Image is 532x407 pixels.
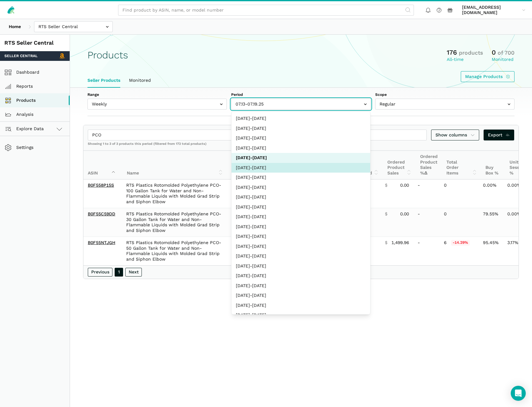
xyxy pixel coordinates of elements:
[4,53,37,59] span: Seller Central
[400,183,409,188] span: 0.00
[88,240,115,245] a: B0F55NTJGH
[118,5,414,16] input: Find product by ASIN, name, or model number
[505,151,530,179] th: Unit Session %
[115,268,123,277] a: 1
[4,39,65,47] div: RTS Seller Central
[431,130,479,140] a: Show columns
[385,211,387,217] span: $
[447,57,483,62] div: All-time
[459,50,483,56] span: products
[231,212,370,222] button: [DATE]-[DATE]
[231,242,370,252] button: [DATE]-[DATE]
[481,151,505,179] th: Buy Box %
[87,99,227,110] input: Weekly
[440,208,479,237] td: 0
[83,73,125,88] a: Seller Products
[88,183,114,188] a: B0F558P15S
[447,48,457,56] span: 176
[462,5,520,16] span: [EMAIL_ADDRESS][DOMAIN_NAME]
[383,151,416,179] th: Ordered Product Sales: activate to sort column ascending
[83,142,519,150] div: Showing 1 to 3 of 3 products this period (filtered from 172 total products)
[122,151,227,179] th: Name: activate to sort column ascending
[231,99,370,110] input: 07.13-07.19.25
[231,291,370,301] button: [DATE]-[DATE]
[503,237,528,265] td: 3.17%
[416,151,442,179] th: Ordered Product Sales %Δ
[231,183,370,193] button: [DATE]-[DATE]
[122,237,227,265] td: RTS Plastics Rotomolded Polyethylene PCO-50 Gallon Tank for Water and Non-Flammable Liquids with ...
[231,310,370,320] button: [DATE]-[DATE]
[492,57,515,62] div: Monitored
[231,192,370,202] button: [DATE]-[DATE]
[231,143,370,153] button: [DATE]-[DATE]
[231,92,370,98] label: Period
[88,211,115,216] a: B0F55C59DD
[34,21,113,32] input: RTS Seller Central
[511,386,526,401] div: Open Intercom Messenger
[451,240,470,246] span: -14.29%
[385,240,387,246] span: $
[498,50,515,56] span: of 700
[488,132,510,138] span: Export
[231,124,370,134] button: [DATE]-[DATE]
[375,99,515,110] input: Regular
[231,163,370,173] button: [DATE]-[DATE]
[231,261,370,271] button: [DATE]-[DATE]
[7,125,44,133] span: Explore Data
[88,130,427,140] input: Search products...
[231,133,370,143] button: [DATE]-[DATE]
[227,151,252,179] th: UPC: activate to sort column ascending
[231,202,370,212] button: [DATE]-[DATE]
[231,271,370,281] button: [DATE]-[DATE]
[503,179,528,208] td: 0.00%
[440,179,479,208] td: 0
[83,151,120,179] th: ASIN: activate to sort column descending
[231,153,370,163] button: [DATE]-[DATE]
[435,132,475,138] span: Show columns
[87,50,128,61] h1: Products
[400,211,409,217] span: 0.00
[231,114,370,124] button: [DATE]-[DATE]
[442,151,481,179] th: Total Order Items: activate to sort column ascending
[125,268,142,277] a: Next
[375,92,515,98] label: Scope
[460,3,528,17] a: [EMAIL_ADDRESS][DOMAIN_NAME]
[413,237,440,265] td: -
[231,222,370,232] button: [DATE]-[DATE]
[492,48,496,56] span: 0
[231,281,370,291] button: [DATE]-[DATE]
[461,71,515,82] a: Manage Products
[4,21,25,32] a: Home
[385,183,387,188] span: $
[231,301,370,311] button: [DATE]-[DATE]
[231,232,370,242] button: [DATE]-[DATE]
[231,173,370,183] button: [DATE]-[DATE]
[444,240,447,246] span: 6
[231,251,370,261] button: [DATE]-[DATE]
[479,179,503,208] td: 0.00%
[503,208,528,237] td: 0.00%
[122,179,227,208] td: RTS Plastics Rotomolded Polyethylene PCO-100 Gallon Tank for Water and Non-Flammable Liquids with...
[88,268,112,277] a: Previous
[87,92,227,98] label: Range
[122,208,227,237] td: RTS Plastics Rotomolded Polyethylene PCO-30 Gallon Tank for Water and Non-Flammable Liquids with ...
[125,73,155,88] a: Monitored
[479,208,503,237] td: 79.55%
[413,179,440,208] td: -
[479,237,503,265] td: 95.45%
[484,130,515,140] a: Export
[391,240,409,246] span: 1,499.96
[413,208,440,237] td: -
